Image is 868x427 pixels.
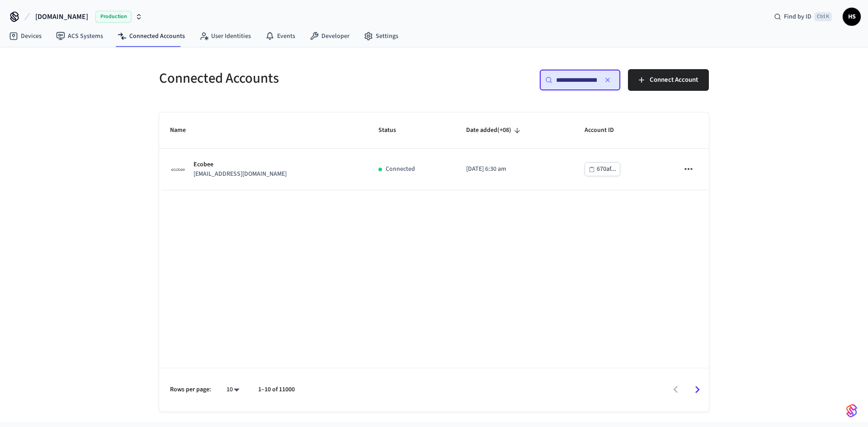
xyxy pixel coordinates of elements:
p: Ecobee [193,160,287,169]
div: Find by IDCtrl K [767,9,839,25]
span: Production [95,11,132,23]
table: sticky table [159,113,709,190]
span: [DOMAIN_NAME] [35,11,88,22]
a: Developer [302,28,357,44]
span: Account ID [585,123,626,137]
p: Connected [386,164,415,174]
div: 10 [222,383,244,396]
a: Events [258,28,302,44]
button: 670af... [585,162,620,176]
p: 1–10 of 11000 [258,385,295,394]
span: Ctrl K [814,12,832,21]
p: [EMAIL_ADDRESS][DOMAIN_NAME] [193,169,287,179]
a: User Identities [192,28,258,44]
img: ecobee_logo_square [170,161,186,178]
span: Name [170,123,198,137]
a: Devices [2,28,49,44]
a: ACS Systems [49,28,110,44]
button: Connect Account [628,69,709,91]
h5: Connected Accounts [159,69,429,88]
a: Settings [357,28,406,44]
button: Go to next page [687,379,708,400]
span: Connect Account [650,74,698,86]
a: Connected Accounts [110,28,192,44]
span: Status [378,123,408,137]
span: Find by ID [784,12,811,21]
p: Rows per page: [170,385,211,394]
span: HS [844,9,860,25]
p: [DATE] 6:30 am [466,164,563,174]
div: 670af... [597,164,616,175]
span: Date added(+08) [466,123,523,137]
img: SeamLogoGradient.69752ec5.svg [846,404,857,418]
button: HS [843,8,861,26]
